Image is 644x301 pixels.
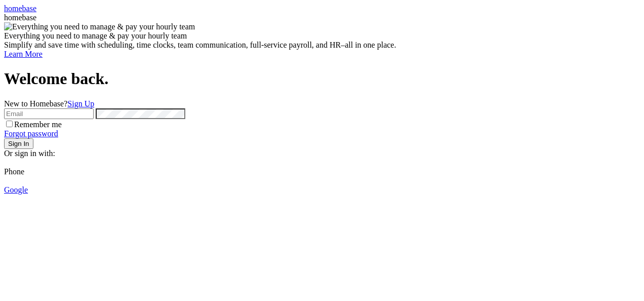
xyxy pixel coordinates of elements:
div: New to Homebase? [4,99,640,108]
button: Sign In [4,138,33,149]
span: Phone [4,167,24,176]
div: Simplify and save time with scheduling, time clocks, team communication, full-service payroll, an... [4,41,640,50]
a: Forgot password [4,129,58,138]
div: Everything you need to manage & pay your hourly team [4,31,640,41]
a: homebase [4,4,36,13]
input: Remember me [6,121,13,127]
input: Email [4,108,94,119]
div: Or sign in with: [4,149,640,158]
h1: Welcome back. [4,69,640,88]
label: Remember me [4,120,62,129]
img: Everything you need to manage & pay your hourly team [4,22,195,31]
a: Sign Up [67,99,94,108]
div: homebase [4,13,640,22]
a: Learn More [4,50,43,58]
a: Google [4,185,28,194]
img: seg [4,195,5,195]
